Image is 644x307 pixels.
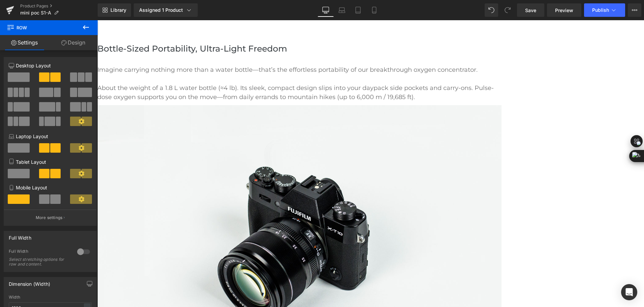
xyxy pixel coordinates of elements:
[20,3,98,9] a: Product Pages
[4,210,96,225] button: More settings
[9,158,92,165] p: Tablet Layout
[350,3,366,17] a: Tablet
[584,3,625,17] button: Publish
[97,20,644,307] iframe: To enrich screen reader interactions, please activate Accessibility in Grammarly extension settings
[318,3,334,17] a: Desktop
[366,3,382,17] a: Mobile
[547,3,581,17] a: Preview
[9,295,92,300] div: Width
[9,133,92,140] p: Laptop Layout
[98,3,131,17] a: New Library
[110,7,126,13] span: Library
[20,10,51,16] span: mini poc S1-A
[525,7,536,14] span: Save
[555,7,573,14] span: Preview
[9,184,92,191] p: Mobile Layout
[36,215,63,221] p: More settings
[139,7,192,13] div: Assigned 1 Product
[9,231,31,241] div: Full Width
[7,20,74,35] span: Row
[621,284,637,300] div: Open Intercom Messenger
[9,257,69,267] div: Select stretching options for row and content.
[485,3,498,17] button: Undo
[501,3,514,17] button: Redo
[334,3,350,17] a: Laptop
[9,249,70,256] div: Full Width
[9,62,92,69] p: Desktop Layout
[9,277,50,287] div: Dimension (Width)
[628,3,641,17] button: More
[592,7,609,13] span: Publish
[49,35,98,50] a: Design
